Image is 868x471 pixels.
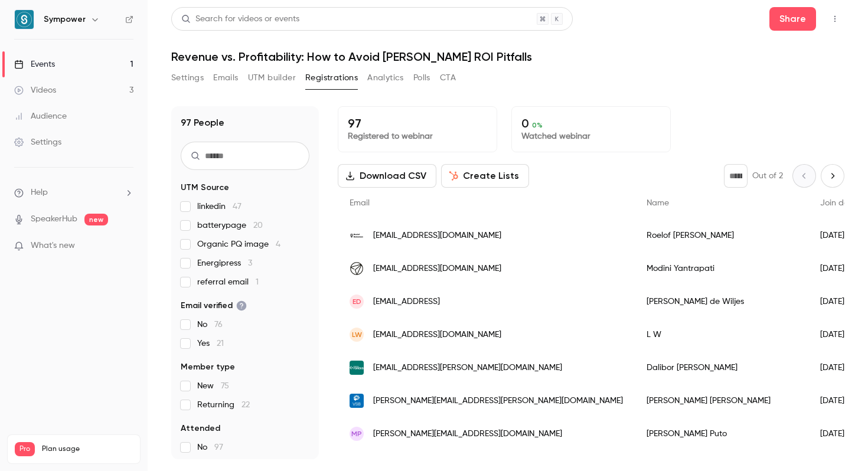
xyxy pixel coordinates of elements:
img: vsb.energy [350,394,364,408]
div: L W [635,318,808,351]
p: Watched webinar [521,130,661,142]
span: Attended [181,423,220,434]
span: [EMAIL_ADDRESS][PERSON_NAME][DOMAIN_NAME] [373,362,562,374]
span: [EMAIL_ADDRESS] [373,296,440,308]
span: [PERSON_NAME][EMAIL_ADDRESS][DOMAIN_NAME] [373,428,562,440]
span: new [84,214,108,225]
div: Videos [14,84,56,96]
span: Email verified [181,300,247,312]
span: No [197,441,223,453]
p: Out of 2 [752,170,783,182]
span: Organic PQ image [197,238,280,250]
span: LW [352,329,362,340]
span: linkedin [197,201,242,212]
span: [EMAIL_ADDRESS][DOMAIN_NAME] [373,263,501,275]
div: Events [14,58,55,70]
h6: Sympower [44,14,86,25]
span: UTM Source [181,182,229,194]
span: 3 [248,259,252,267]
span: [EMAIL_ADDRESS][DOMAIN_NAME] [373,329,501,341]
p: Registered to webinar [348,130,487,142]
span: Pro [15,442,35,456]
div: [PERSON_NAME] Puto [635,417,808,450]
span: MP [351,429,362,439]
div: [PERSON_NAME] de Wiljes [635,285,808,318]
button: UTM builder [248,68,296,87]
span: [PERSON_NAME][EMAIL_ADDRESS][PERSON_NAME][DOMAIN_NAME] [373,395,623,407]
span: 22 [242,401,250,409]
button: CTA [440,68,456,87]
span: Name [647,199,669,207]
button: Share [769,7,816,31]
button: Settings [171,68,204,87]
span: 1 [256,278,259,286]
span: 4 [276,240,280,248]
span: Email [350,199,370,207]
img: roelofreineman.com [350,228,364,243]
span: What's new [31,240,75,252]
span: batterypage [197,220,263,231]
button: Next page [821,164,844,188]
span: referral email [197,276,259,288]
h1: Revenue vs. Profitability: How to Avoid [PERSON_NAME] ROI Pitfalls [171,50,844,64]
span: New [197,380,229,392]
h1: 97 People [181,116,224,130]
div: Settings [14,136,61,148]
span: Plan usage [42,444,133,454]
p: 0 [521,116,661,130]
div: Audience [14,110,67,122]
span: No [197,319,223,331]
button: Download CSV [338,164,436,188]
span: Member type [181,361,235,373]
button: Create Lists [441,164,529,188]
span: 20 [253,221,263,230]
span: 75 [221,382,229,390]
span: 0 % [532,121,543,129]
span: 47 [233,202,242,211]
span: Energipress [197,257,252,269]
img: Sympower [15,10,34,29]
div: [PERSON_NAME] [PERSON_NAME] [635,384,808,417]
span: 21 [217,339,224,348]
div: Search for videos or events [181,13,299,25]
button: Polls [413,68,430,87]
p: 97 [348,116,487,130]
button: Emails [213,68,238,87]
div: Roelof [PERSON_NAME] [635,219,808,252]
span: 76 [214,320,223,329]
span: [EMAIL_ADDRESS][DOMAIN_NAME] [373,230,501,242]
img: afry.com [350,261,364,276]
li: help-dropdown-opener [14,187,133,199]
button: Analytics [367,68,404,87]
span: Ed [353,296,361,307]
div: Dalibor [PERSON_NAME] [635,351,808,384]
button: Registrations [305,68,358,87]
img: montelnews.com [350,361,364,375]
a: SpeakerHub [31,213,77,225]
span: Help [31,187,48,199]
span: Join date [820,199,857,207]
span: 97 [214,443,223,452]
div: Modini Yantrapati [635,252,808,285]
span: Yes [197,338,224,349]
span: Returning [197,399,250,411]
